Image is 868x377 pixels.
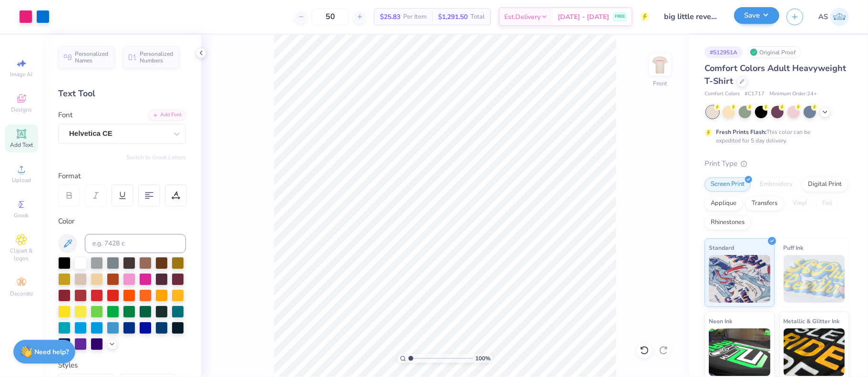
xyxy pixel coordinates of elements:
[705,62,846,87] span: Comfort Colors Adult Heavyweight T-Shirt
[58,360,186,371] div: Styles
[148,110,186,121] div: Add Font
[705,196,743,211] div: Applique
[35,347,69,357] strong: Need help?
[786,196,813,211] div: Vinyl
[11,106,32,113] span: Designs
[705,177,751,192] div: Screen Print
[818,8,849,26] a: AS
[745,196,784,211] div: Transfers
[709,255,770,303] img: Standard
[747,46,801,58] div: Original Proof
[709,243,734,253] span: Standard
[709,328,770,376] img: Neon Ink
[75,51,109,64] span: Personalized Names
[769,90,817,98] span: Minimum Order: 24 +
[705,46,743,58] div: # 512951A
[558,12,609,22] span: [DATE] - [DATE]
[504,12,541,22] span: Est. Delivery
[754,177,799,192] div: Embroidery
[10,141,33,149] span: Add Text
[709,316,732,326] span: Neon Ink
[140,51,174,64] span: Personalized Numbers
[403,12,427,22] span: Per Item
[651,55,670,74] img: Front
[716,128,766,136] strong: Fresh Prints Flash:
[312,8,349,25] input: – –
[745,90,765,98] span: # C1717
[58,87,186,100] div: Text Tool
[5,247,38,262] span: Clipart & logos
[58,171,187,182] div: Format
[830,8,849,26] img: Akshay Singh
[438,12,468,22] span: $1,291.50
[818,11,828,22] span: AS
[14,212,29,219] span: Greek
[85,234,186,253] input: e.g. 7428 c
[12,176,31,184] span: Upload
[58,110,72,121] label: Font
[615,13,625,20] span: FREE
[126,153,186,161] button: Switch to Greek Letters
[10,71,33,78] span: Image AI
[475,354,490,363] span: 100 %
[716,128,833,145] div: This color can be expedited for 5 day delivery.
[802,177,848,192] div: Digital Print
[654,79,667,88] div: Front
[705,90,740,98] span: Comfort Colors
[784,316,840,326] span: Metallic & Glitter Ink
[784,243,804,253] span: Puff Ink
[816,196,838,211] div: Foil
[705,215,751,230] div: Rhinestones
[784,255,845,303] img: Puff Ink
[470,12,485,22] span: Total
[784,328,845,376] img: Metallic & Glitter Ink
[657,7,727,26] input: Untitled Design
[734,7,779,24] button: Save
[380,12,400,22] span: $25.83
[10,290,33,297] span: Decorate
[705,158,849,169] div: Print Type
[58,216,186,227] div: Color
